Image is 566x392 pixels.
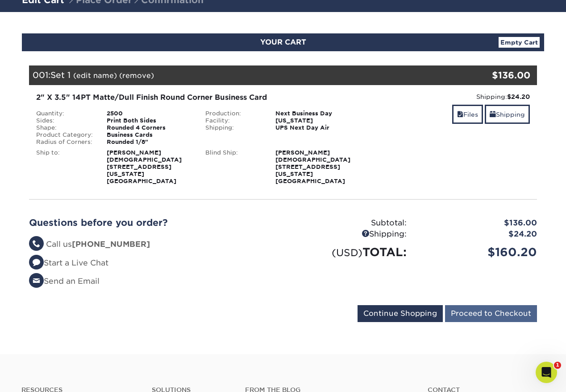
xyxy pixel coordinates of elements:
[73,71,117,80] a: (edit name)
[413,244,544,261] div: $160.20
[36,92,361,103] div: 2" X 3.5" 14PT Matte/Dull Finish Round Corner Business Card
[2,365,76,389] iframe: Google Customer Reviews
[29,117,100,124] div: Sides:
[536,362,557,383] iframe: Intercom live chat
[283,244,413,261] div: TOTAL:
[452,69,530,82] div: $136.00
[283,217,413,229] div: Subtotal:
[199,149,269,185] div: Blind Ship:
[507,93,530,100] strong: $24.20
[275,149,350,184] strong: [PERSON_NAME] [DEMOGRAPHIC_DATA] [STREET_ADDRESS] [US_STATE][GEOGRAPHIC_DATA]
[269,110,367,117] div: Next Business Day
[269,117,367,124] div: [US_STATE]
[100,124,199,131] div: Rounded 4 Corners
[452,105,483,124] a: Files
[199,110,269,117] div: Production:
[29,124,100,131] div: Shape:
[332,247,362,258] small: (USD)
[100,131,199,139] div: Business Cards
[199,124,269,131] div: Shipping:
[100,117,199,124] div: Print Both Sides
[283,229,413,240] div: Shipping:
[29,131,100,139] div: Product Category:
[358,305,443,322] input: Continue Shopping
[119,71,154,80] a: (remove)
[199,117,269,124] div: Facility:
[269,124,367,131] div: UPS Next Day Air
[29,239,276,250] li: Call us
[100,110,199,117] div: 2500
[29,139,100,146] div: Radius of Corners:
[29,277,100,286] a: Send an Email
[29,217,276,228] h2: Questions before you order?
[485,105,530,124] a: Shipping
[100,139,199,146] div: Rounded 1/8"
[72,240,150,249] strong: [PHONE_NUMBER]
[499,37,540,48] a: Empty Cart
[374,92,530,101] div: Shipping:
[29,65,452,85] div: 001:
[260,38,306,46] span: YOUR CART
[457,111,463,118] span: files
[29,258,108,267] a: Start a Live Chat
[413,229,544,240] div: $24.20
[490,111,496,118] span: shipping
[29,110,100,117] div: Quantity:
[29,149,100,185] div: Ship to:
[50,70,71,80] span: Set 1
[107,149,182,184] strong: [PERSON_NAME] [DEMOGRAPHIC_DATA] [STREET_ADDRESS] [US_STATE][GEOGRAPHIC_DATA]
[445,305,537,322] input: Proceed to Checkout
[554,362,561,369] span: 1
[413,217,544,229] div: $136.00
